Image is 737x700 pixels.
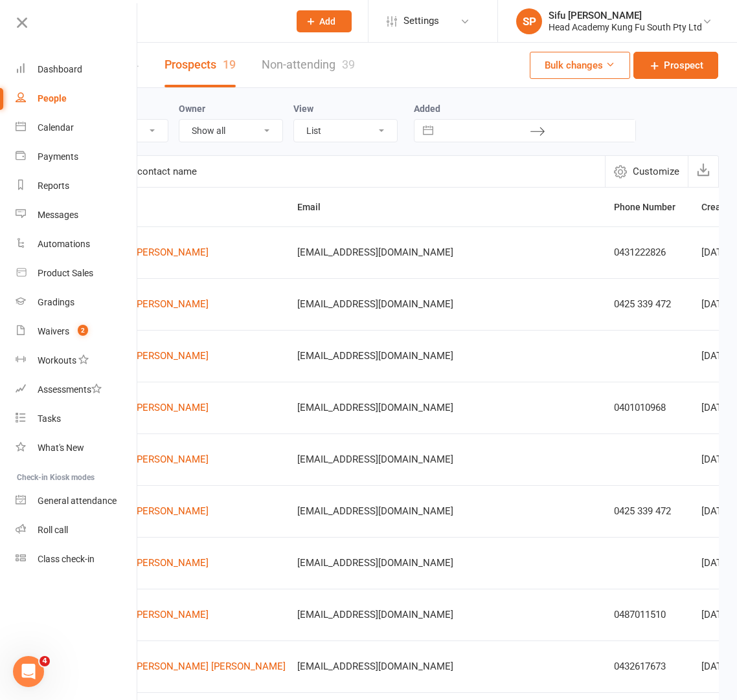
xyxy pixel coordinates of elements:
[633,164,679,179] span: Customize
[605,156,688,187] button: Customize
[16,516,138,545] a: Roll call
[297,202,335,212] span: Email
[134,402,209,413] a: [PERSON_NAME]
[38,384,102,395] div: Assessments
[16,346,138,375] a: Workouts
[16,545,138,574] a: Class kiosk mode
[38,554,95,564] div: Class check-in
[614,247,690,258] div: 0431222826
[262,43,355,87] a: Non-attending39
[549,21,702,33] div: Head Academy Kung Fu South Pty Ltd
[13,656,44,687] iframe: Intercom live chat
[179,104,205,114] label: Owner
[16,317,138,346] a: Waivers 2
[40,656,50,666] span: 4
[134,609,209,620] a: [PERSON_NAME]
[297,395,453,420] span: [EMAIL_ADDRESS][DOMAIN_NAME]
[516,8,542,34] div: SP
[16,142,138,171] a: Payments
[134,506,209,517] a: [PERSON_NAME]
[38,413,61,424] div: Tasks
[297,344,453,368] span: [EMAIL_ADDRESS][DOMAIN_NAME]
[38,268,93,278] div: Product Sales
[297,551,453,575] span: [EMAIL_ADDRESS][DOMAIN_NAME]
[134,454,209,465] a: [PERSON_NAME]
[134,351,209,362] a: [PERSON_NAME]
[614,299,690,310] div: 0425 339 472
[530,52,630,79] button: Bulk changes
[614,202,690,212] span: Phone Number
[38,210,78,220] div: Messages
[16,288,138,317] a: Gradings
[297,654,453,679] span: [EMAIL_ADDRESS][DOMAIN_NAME]
[416,120,440,142] button: Interact with the calendar and add the check-in date for your trip.
[38,326,69,336] div: Waivers
[16,201,138,230] a: Messages
[38,443,84,453] div: What's New
[223,58,236,71] div: 19
[549,10,702,21] div: Sifu [PERSON_NAME]
[614,609,690,620] div: 0487011510
[38,297,74,307] div: Gradings
[38,151,78,162] div: Payments
[38,64,82,74] div: Dashboard
[614,402,690,413] div: 0401010968
[614,661,690,672] div: 0432617673
[297,240,453,265] span: [EMAIL_ADDRESS][DOMAIN_NAME]
[16,230,138,259] a: Automations
[297,292,453,316] span: [EMAIL_ADDRESS][DOMAIN_NAME]
[16,171,138,201] a: Reports
[38,93,67,104] div: People
[297,10,352,32] button: Add
[342,58,355,71] div: 39
[134,247,209,258] a: [PERSON_NAME]
[16,55,138,84] a: Dashboard
[319,16,335,27] span: Add
[16,404,138,433] a: Tasks
[297,447,453,472] span: [EMAIL_ADDRESS][DOMAIN_NAME]
[38,355,76,366] div: Workouts
[38,239,90,249] div: Automations
[164,43,236,87] a: Prospects19
[16,433,138,463] a: What's New
[38,525,68,535] div: Roll call
[134,558,209,569] a: [PERSON_NAME]
[63,156,605,187] input: Search by contact name
[16,113,138,142] a: Calendar
[614,199,690,215] button: Phone Number
[16,487,138,516] a: General attendance kiosk mode
[297,499,453,523] span: [EMAIL_ADDRESS][DOMAIN_NAME]
[76,12,280,30] input: Search...
[16,84,138,113] a: People
[78,325,88,336] span: 2
[403,6,439,36] span: Settings
[134,661,286,672] a: [PERSON_NAME] [PERSON_NAME]
[293,104,313,114] label: View
[134,299,209,310] a: [PERSON_NAME]
[16,259,138,288] a: Product Sales
[297,199,335,215] button: Email
[414,104,636,114] label: Added
[38,180,69,191] div: Reports
[16,375,138,404] a: Assessments
[297,602,453,627] span: [EMAIL_ADDRESS][DOMAIN_NAME]
[38,496,117,506] div: General attendance
[614,506,690,517] div: 0425 339 472
[633,52,718,79] a: Prospect
[664,58,703,73] span: Prospect
[38,122,74,133] div: Calendar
